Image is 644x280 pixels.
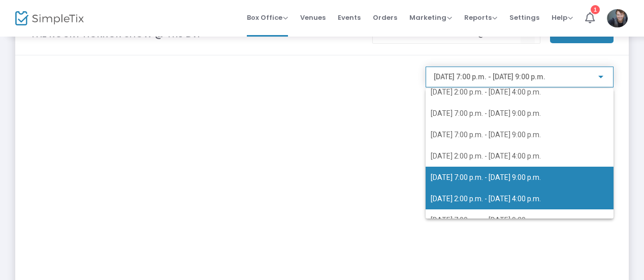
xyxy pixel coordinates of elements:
[431,216,541,224] span: [DATE] 7:00 p.m. - [DATE] 9:30 p.m.
[431,131,541,139] span: [DATE] 7:00 p.m. - [DATE] 9:00 p.m.
[431,152,541,160] span: [DATE] 2:00 p.m. - [DATE] 4:00 p.m.
[431,109,541,117] span: [DATE] 7:00 p.m. - [DATE] 9:00 p.m.
[431,195,541,203] span: [DATE] 2:00 p.m. - [DATE] 4:00 p.m.
[431,88,541,96] span: [DATE] 2:00 p.m. - [DATE] 4:00 p.m.
[431,173,541,181] span: [DATE] 7:00 p.m. - [DATE] 9:00 p.m.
